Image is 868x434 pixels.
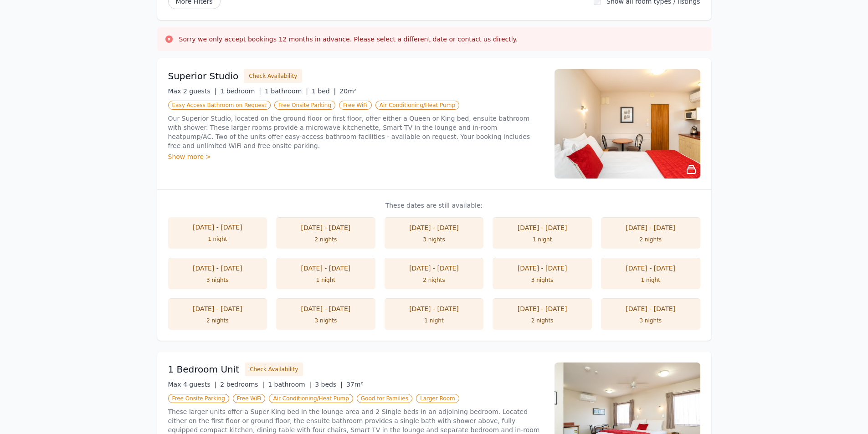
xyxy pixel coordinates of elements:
div: [DATE] - [DATE] [610,304,691,313]
button: Check Availability [245,363,303,376]
div: [DATE] - [DATE] [177,223,258,232]
div: [DATE] - [DATE] [610,223,691,232]
div: [DATE] - [DATE] [394,223,475,232]
span: 20m² [339,87,356,95]
div: 3 nights [177,276,258,284]
span: Free Onsite Parking [168,394,229,403]
span: Max 4 guests | [168,381,217,388]
div: 2 nights [610,236,691,243]
div: [DATE] - [DATE] [502,304,583,313]
span: 37m² [346,381,363,388]
span: 1 bathroom | [265,87,308,95]
span: Air Conditioning/Heat Pump [375,101,459,110]
div: 1 night [285,276,366,284]
span: 1 bedroom | [220,87,261,95]
span: 2 bedrooms | [220,381,264,388]
span: Larger Room [416,394,459,403]
div: [DATE] - [DATE] [502,223,583,232]
div: [DATE] - [DATE] [394,304,475,313]
div: [DATE] - [DATE] [177,304,258,313]
div: [DATE] - [DATE] [285,223,366,232]
div: 3 nights [502,276,583,284]
div: 2 nights [502,317,583,324]
div: 3 nights [285,317,366,324]
span: 1 bathroom | [268,381,311,388]
div: [DATE] - [DATE] [610,264,691,273]
div: 3 nights [394,236,475,243]
p: Our Superior Studio, located on the ground floor or first floor, offer either a Queen or King bed... [168,114,544,150]
div: 2 nights [394,276,475,284]
span: Easy Access Bathroom on Request [168,101,271,110]
p: These dates are still available: [168,201,700,210]
div: 3 nights [610,317,691,324]
span: Free Onsite Parking [274,101,335,110]
span: 3 beds | [315,381,343,388]
span: Free WiFi [233,394,266,403]
h3: Sorry we only accept bookings 12 months in advance. Please select a different date or contact us ... [179,35,518,44]
div: [DATE] - [DATE] [285,304,366,313]
div: 1 night [502,236,583,243]
span: Air Conditioning/Heat Pump [269,394,353,403]
div: 2 nights [177,317,258,324]
div: 1 night [177,235,258,243]
span: Free WiFi [339,101,372,110]
div: 2 nights [285,236,366,243]
div: 1 night [394,317,475,324]
div: [DATE] - [DATE] [285,264,366,273]
div: [DATE] - [DATE] [502,264,583,273]
div: [DATE] - [DATE] [177,264,258,273]
h3: 1 Bedroom Unit [168,363,240,376]
span: Good for Families [357,394,412,403]
span: Max 2 guests | [168,87,217,95]
h3: Superior Studio [168,70,239,82]
div: 1 night [610,276,691,284]
button: Check Availability [244,69,302,83]
div: [DATE] - [DATE] [394,264,475,273]
span: 1 bed | [312,87,336,95]
div: Show more > [168,152,544,161]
